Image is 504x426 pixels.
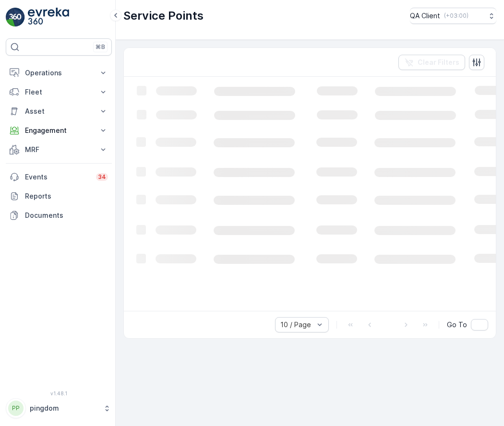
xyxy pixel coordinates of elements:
button: Asset [6,102,112,121]
p: MRF [25,145,93,154]
p: pingdom [30,403,98,413]
button: Fleet [6,83,112,102]
button: Clear Filters [398,55,465,70]
a: Events34 [6,167,112,187]
button: Engagement [6,121,112,140]
p: Engagement [25,126,93,135]
button: MRF [6,140,112,159]
span: v 1.48.1 [6,390,112,396]
button: QA Client(+03:00) [410,8,496,24]
p: Documents [25,211,108,220]
button: Operations [6,63,112,83]
a: Documents [6,206,112,225]
div: PP [8,401,24,416]
p: Reports [25,191,108,201]
p: 34 [98,173,106,181]
img: logo_light-DOdMpM7g.png [28,8,69,27]
img: logo [6,8,25,27]
p: Fleet [25,87,93,97]
span: Go To [447,320,467,330]
button: PPpingdom [6,398,112,418]
p: Asset [25,106,93,116]
p: ( +03:00 ) [444,12,468,20]
p: Clear Filters [418,58,459,67]
a: Reports [6,187,112,206]
p: Events [25,172,90,182]
p: QA Client [410,11,440,21]
p: Service Points [123,8,204,24]
p: ⌘B [96,43,105,51]
p: Operations [25,68,93,78]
